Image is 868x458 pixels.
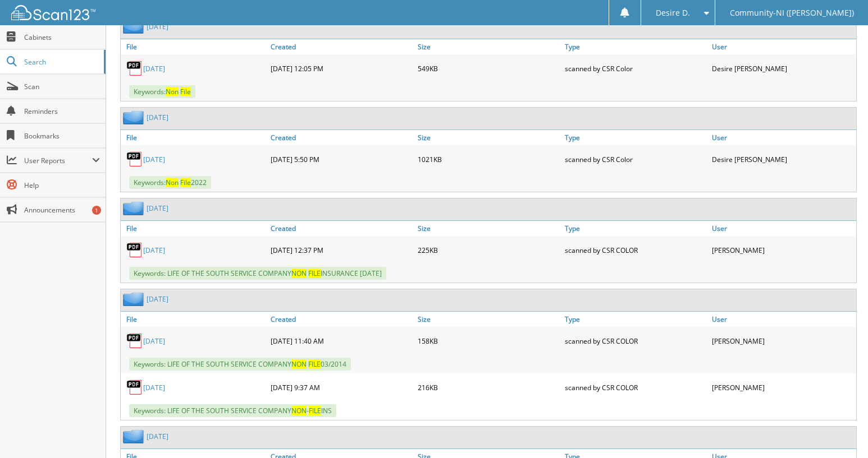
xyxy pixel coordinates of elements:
a: [DATE] [143,155,165,164]
div: scanned by CSR COLOR [562,239,709,261]
img: scan123-logo-white.svg [11,5,95,20]
a: Size [415,312,562,327]
a: [DATE] [147,113,168,122]
div: [PERSON_NAME] [709,239,856,261]
img: PDF.png [126,379,143,396]
span: Keywords: LIFE OF THE SOUTH SERVICE COMPANY INSURANCE [DATE] [129,267,386,280]
a: Type [562,130,709,145]
span: Search [24,57,98,67]
div: 225KB [415,239,562,261]
a: [DATE] [147,203,168,213]
a: User [709,221,856,236]
iframe: Chat Widget [812,404,868,458]
span: Keywords: [129,85,195,98]
div: Desire [PERSON_NAME] [709,148,856,170]
a: Type [562,312,709,327]
span: Desire D. [656,10,690,16]
span: Non [166,178,179,187]
div: scanned by CSR COLOR [562,376,709,399]
span: File [180,178,191,187]
a: Size [415,130,562,145]
span: Announcements [24,205,100,215]
div: [DATE] 11:40 AM [268,330,415,352]
a: Created [268,130,415,145]
span: Scan [24,82,100,91]
span: Non [166,87,179,96]
span: FILE [309,406,321,415]
span: User Reports [24,156,92,165]
span: NON [291,359,307,369]
a: Type [562,39,709,54]
div: [DATE] 12:37 PM [268,239,415,261]
a: Type [562,221,709,236]
a: [DATE] [147,22,168,31]
div: 549KB [415,57,562,80]
a: Size [415,39,562,54]
div: [DATE] 9:37 AM [268,376,415,399]
a: Created [268,39,415,54]
a: User [709,130,856,145]
div: scanned by CSR Color [562,57,709,80]
a: User [709,312,856,327]
img: folder2.png [123,201,147,215]
img: folder2.png [123,110,147,124]
a: Size [415,221,562,236]
a: [DATE] [147,294,168,304]
div: [DATE] 12:05 PM [268,57,415,80]
div: [PERSON_NAME] [709,330,856,352]
span: Cabinets [24,33,100,42]
div: [PERSON_NAME] [709,376,856,399]
a: User [709,39,856,54]
img: PDF.png [126,332,143,349]
a: Created [268,312,415,327]
span: Bookmarks [24,131,100,141]
div: [DATE] 5:50 PM [268,148,415,170]
a: [DATE] [143,64,165,73]
span: Keywords: LIFE OF THE SOUTH SERVICE COMPANY - INS [129,404,336,417]
a: File [121,221,268,236]
div: 216KB [415,376,562,399]
a: [DATE] [143,246,165,255]
div: scanned by CSR Color [562,148,709,170]
a: File [121,39,268,54]
span: Reminders [24,107,100,116]
span: FILE [308,359,321,369]
span: Community-NI ([PERSON_NAME]) [730,10,854,16]
a: File [121,130,268,145]
a: [DATE] [143,383,165,392]
div: scanned by CSR COLOR [562,330,709,352]
span: NON [291,269,307,278]
a: File [121,312,268,327]
div: 1 [92,206,101,215]
span: NON [291,406,307,415]
a: [DATE] [143,336,165,346]
a: Created [268,221,415,236]
img: PDF.png [126,242,143,258]
img: PDF.png [126,60,143,77]
img: PDF.png [126,151,143,168]
a: [DATE] [147,432,168,441]
img: folder2.png [123,20,147,34]
div: 1021KB [415,148,562,170]
span: File [180,87,191,96]
span: Help [24,181,100,190]
div: 158KB [415,330,562,352]
img: folder2.png [123,429,147,443]
span: FILE [308,269,321,278]
img: folder2.png [123,292,147,306]
span: Keywords: 2022 [129,176,211,189]
div: Desire [PERSON_NAME] [709,57,856,80]
span: Keywords: LIFE OF THE SOUTH SERVICE COMPANY 03/2014 [129,358,351,371]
